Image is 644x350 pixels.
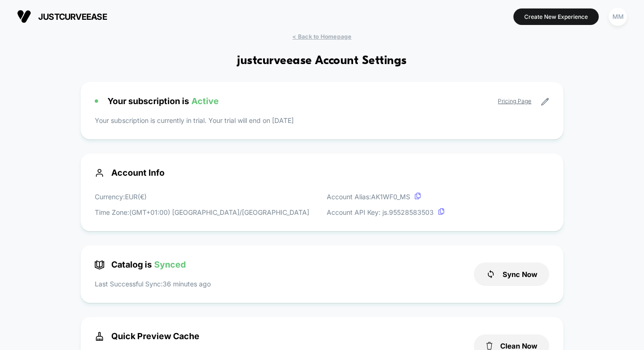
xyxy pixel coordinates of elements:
h1: justcurveease Account Settings [237,54,406,68]
p: Your subscription is currently in trial. Your trial will end on [DATE] [95,115,550,125]
span: justcurveease [38,12,107,22]
p: Currency: EUR ( € ) [95,192,309,202]
p: Account Alias: AK1WF0_MS [327,192,445,202]
button: Create New Experience [513,8,599,25]
a: Pricing Page [498,98,531,105]
span: Catalog is [95,260,186,269]
span: Your subscription is [107,96,219,106]
span: Active [191,96,219,106]
p: Account API Key: js. 95528583503 [327,207,445,217]
button: justcurveease [14,9,110,24]
span: Account Info [95,168,550,178]
span: Quick Preview Cache [95,331,199,341]
p: Last Successful Sync: 36 minutes ago [95,279,211,289]
div: MM [609,8,627,26]
p: Time Zone: (GMT+01:00) [GEOGRAPHIC_DATA]/[GEOGRAPHIC_DATA] [95,207,309,217]
span: < Back to Homepage [292,33,351,40]
button: MM [606,7,630,26]
button: Sync Now [474,262,549,286]
span: Synced [154,260,186,269]
img: Visually logo [17,9,31,24]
